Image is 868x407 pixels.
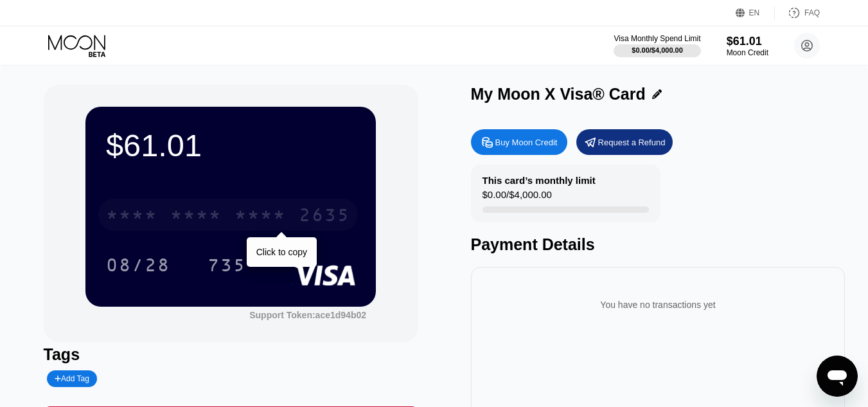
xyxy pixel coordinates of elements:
[614,34,700,57] div: Visa Monthly Spend Limit$0.00/$4,000.00
[299,206,350,227] div: 2635
[481,287,835,323] div: You have no transactions yet
[576,129,673,155] div: Request a Refund
[495,137,558,148] div: Buy Moon Credit
[44,345,418,364] div: Tags
[727,35,768,57] div: $61.01Moon Credit
[749,8,760,17] div: EN
[256,247,307,257] div: Click to copy
[471,235,846,254] div: Payment Details
[47,370,97,387] div: Add Tag
[483,175,596,186] div: This card’s monthly limit
[471,129,567,155] div: Buy Moon Credit
[598,137,666,148] div: Request a Refund
[471,85,646,104] div: My Moon X Visa® Card
[483,189,552,206] div: $0.00 / $4,000.00
[614,34,700,43] div: Visa Monthly Spend Limit
[106,127,355,163] div: $61.01
[106,257,170,277] div: 08/28
[727,48,768,57] div: Moon Credit
[55,374,89,383] div: Add Tag
[775,6,820,19] div: FAQ
[736,6,775,19] div: EN
[804,8,820,17] div: FAQ
[249,310,366,320] div: Support Token: ace1d94b02
[727,35,768,48] div: $61.01
[632,46,683,54] div: $0.00 / $4,000.00
[96,249,180,281] div: 08/28
[817,356,858,397] iframe: Button to launch messaging window
[208,257,246,277] div: 735
[198,249,256,281] div: 735
[249,310,366,320] div: Support Token:ace1d94b02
